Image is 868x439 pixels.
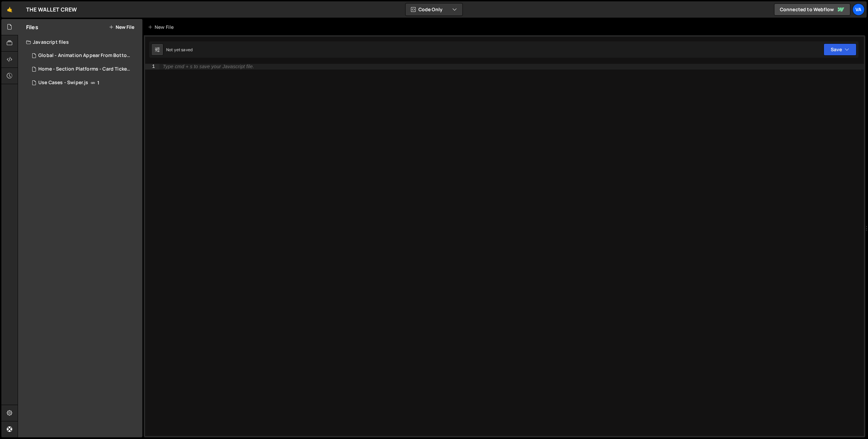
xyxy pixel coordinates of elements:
div: Type cmd + s to save your Javascript file. [163,64,254,69]
button: Save [824,43,856,56]
div: 16324/44231.js [26,49,145,62]
div: THE WALLET CREW [26,5,77,14]
a: Va [852,3,865,16]
button: Code Only [406,3,462,16]
div: Home - Section Platforms - Card Tickets Animation.js [38,66,132,72]
div: 16324/44136.js [26,76,142,90]
button: New File [109,24,134,30]
div: Use Cases - Swiper.js [38,80,88,86]
a: Connected to Webflow [774,3,850,16]
h2: Files [26,23,38,31]
span: 1 [97,80,99,85]
div: New File [148,24,176,31]
a: 🤙 [1,1,18,18]
div: Not yet saved [166,47,193,53]
div: Javascript files [18,35,142,49]
div: 1 [145,64,159,70]
div: 16324/44234.js [26,62,145,76]
div: Global - Animation Appear From Bottom.js [38,53,132,59]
